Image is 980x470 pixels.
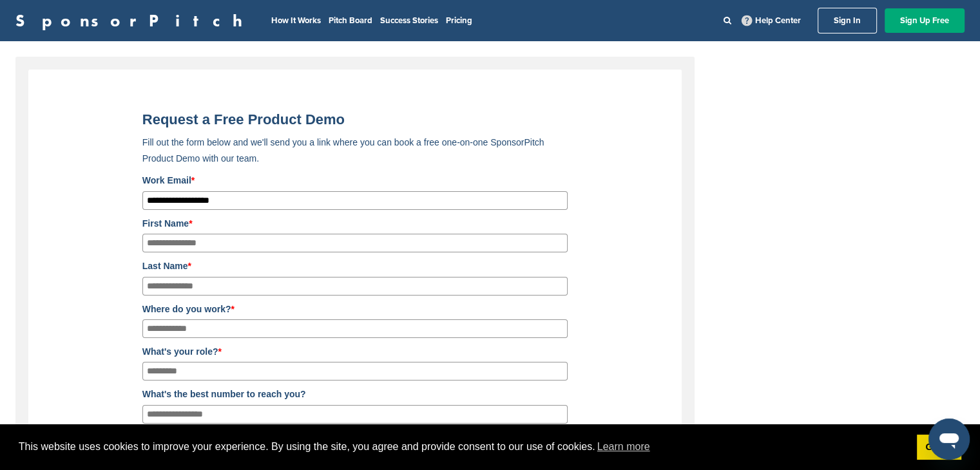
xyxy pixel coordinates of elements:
a: Help Center [739,13,803,28]
label: Last Name [142,259,568,273]
a: Pricing [446,15,472,26]
iframe: Button to launch messaging window [928,418,970,460]
label: Where do you work? [142,302,568,316]
label: Work Email [142,173,568,187]
a: How It Works [271,15,321,26]
a: Success Stories [380,15,438,26]
a: dismiss cookie message [917,435,961,460]
label: What's your role? [142,344,568,359]
a: Sign In [818,8,877,33]
span: This website uses cookies to improve your experience. By using the site, you agree and provide co... [19,437,907,456]
label: First Name [142,216,568,230]
a: Sign Up Free [885,8,965,33]
a: learn more about cookies [595,437,652,456]
a: SponsorPitch [15,12,251,29]
p: Fill out the form below and we'll send you a link where you can book a free one-on-one SponsorPit... [142,135,568,167]
a: Pitch Board [329,15,372,26]
label: What's the best number to reach you? [142,387,568,401]
title: Request a Free Product Demo [142,111,568,128]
